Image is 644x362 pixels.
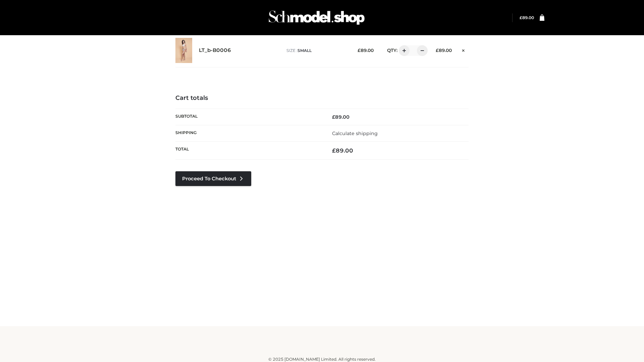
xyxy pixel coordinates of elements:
span: SMALL [298,48,312,53]
div: QTY: [380,45,425,56]
span: £ [520,15,522,20]
bdi: 89.00 [332,114,350,120]
a: £89.00 [520,15,534,20]
span: £ [358,48,361,53]
bdi: 89.00 [436,48,452,53]
p: size : [286,48,347,54]
img: Schmodel Admin 964 [266,4,367,31]
a: Proceed to Checkout [175,171,251,186]
th: Subtotal [175,109,322,125]
bdi: 89.00 [520,15,534,20]
bdi: 89.00 [332,147,353,154]
bdi: 89.00 [358,48,374,53]
img: LT_b-B0006 - SMALL [175,38,192,63]
span: £ [332,147,336,154]
a: Remove this item [459,45,469,54]
th: Total [175,142,322,160]
a: LT_b-B0006 [199,47,231,54]
h4: Cart totals [175,95,469,102]
span: £ [436,48,439,53]
span: £ [332,114,335,120]
a: Calculate shipping [332,130,378,136]
th: Shipping [175,125,322,141]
